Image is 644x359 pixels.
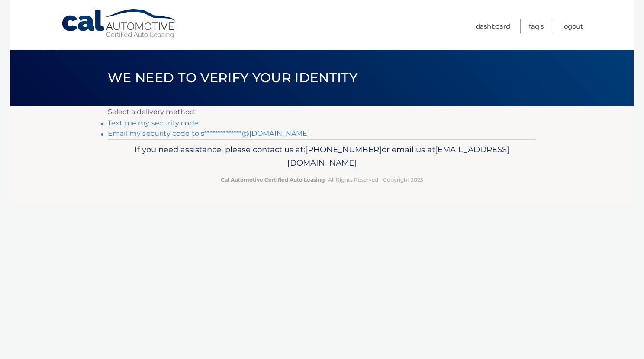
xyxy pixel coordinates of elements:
a: FAQ's [529,19,544,33]
p: Select a delivery method: [108,106,536,118]
a: Text me my security code [108,119,199,127]
a: Cal Automotive [61,9,178,39]
strong: Cal Automotive Certified Auto Leasing [221,176,325,183]
a: Logout [562,19,583,33]
span: We need to verify your identity [108,70,357,86]
p: - All Rights Reserved - Copyright 2025 [113,175,531,184]
a: Dashboard [476,19,510,33]
span: [PHONE_NUMBER] [305,144,382,154]
p: If you need assistance, please contact us at: or email us at [113,143,531,170]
